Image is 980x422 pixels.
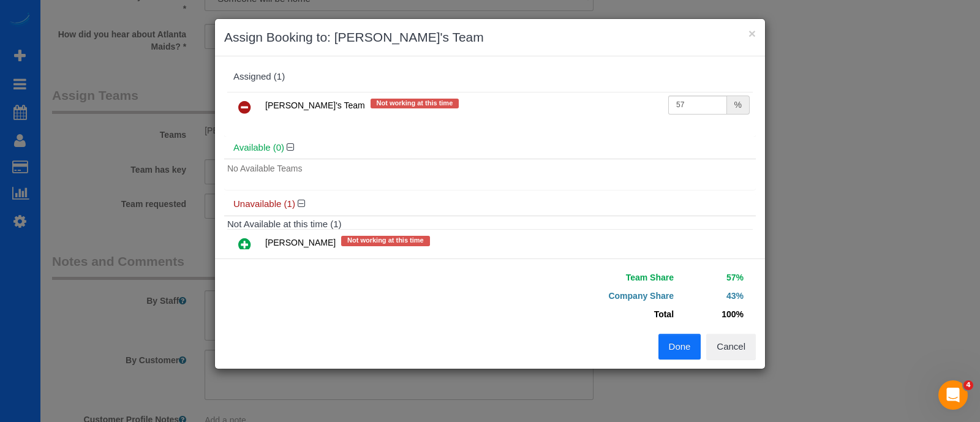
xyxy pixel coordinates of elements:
iframe: Intercom live chat [938,380,968,410]
span: Not working at this time [371,99,459,108]
h4: Available (0) [233,143,747,153]
td: Total [499,305,677,323]
div: % [727,96,750,115]
div: Assigned (1) [233,72,747,82]
td: Team Share [499,268,677,287]
td: 100% [677,305,747,323]
span: Not working at this time [341,236,430,246]
td: 43% [677,287,747,305]
td: Company Share [499,287,677,305]
span: 4 [963,380,973,390]
span: [PERSON_NAME]'s Team [265,100,365,110]
h3: Assign Booking to: [PERSON_NAME]'s Team [224,28,756,47]
span: No Available Teams [227,164,302,173]
button: Done [658,334,701,360]
span: [PERSON_NAME] [265,238,336,248]
button: Cancel [706,334,756,360]
button: × [748,27,756,40]
h4: Not Available at this time (1) [227,219,753,230]
td: 57% [677,268,747,287]
h4: Unavailable (1) [233,199,747,209]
